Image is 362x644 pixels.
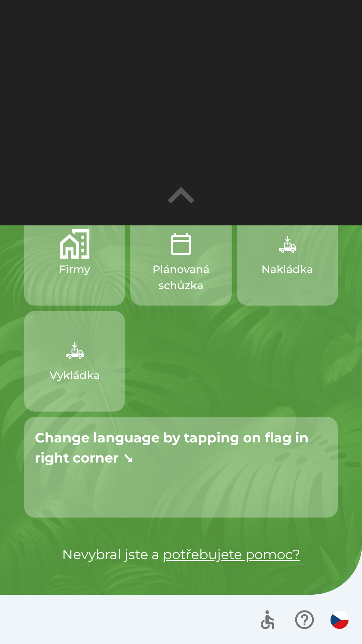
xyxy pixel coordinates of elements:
button: Nakládka [237,205,338,306]
p: Nakládka [261,261,313,277]
img: 8604b6e8-2b92-4852-858d-af93d6db5933.png [166,229,196,259]
a: potřebujete pomoc? [163,546,300,562]
button: Vykládka [24,311,125,412]
img: 122be468-0449-4234-a4e4-f2ffd399f15f.png [60,229,89,259]
img: 704c4644-117f-4429-9160-065010197bca.png [60,335,89,365]
p: Vykládka [50,367,100,383]
button: Firmy [24,205,125,306]
p: Plánovaná schůzka [146,261,215,293]
p: Firmy [59,261,90,277]
img: f13ba18a-b211-450c-abe6-f0da78179e0f.png [273,229,302,259]
strong: Change language by tapping on flag in right corner ↘ [35,429,309,466]
img: cs flag [330,611,349,629]
button: Plánovaná schůzka [130,205,231,306]
p: Nevybral jste a [24,544,338,565]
